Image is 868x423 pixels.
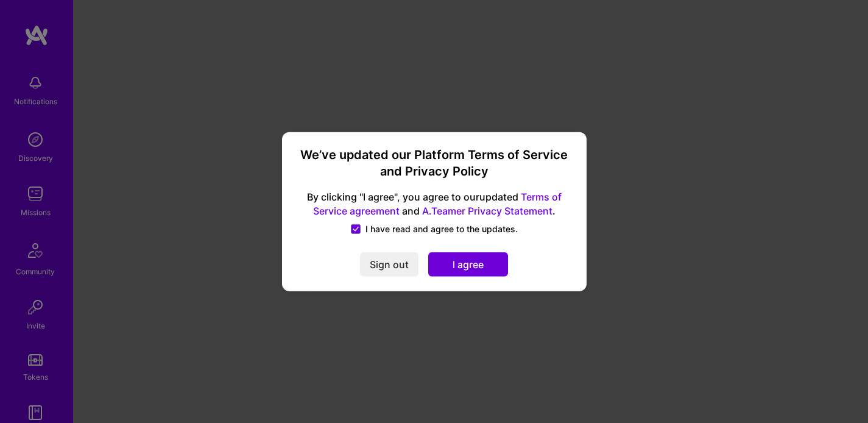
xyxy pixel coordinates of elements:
[297,147,572,180] h3: We’ve updated our Platform Terms of Service and Privacy Policy
[313,191,562,217] a: Terms of Service agreement
[360,252,418,276] button: Sign out
[428,252,508,276] button: I agree
[297,190,572,218] span: By clicking "I agree", you agree to our updated and .
[365,222,518,235] span: I have read and agree to the updates.
[422,204,552,216] a: A.Teamer Privacy Statement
